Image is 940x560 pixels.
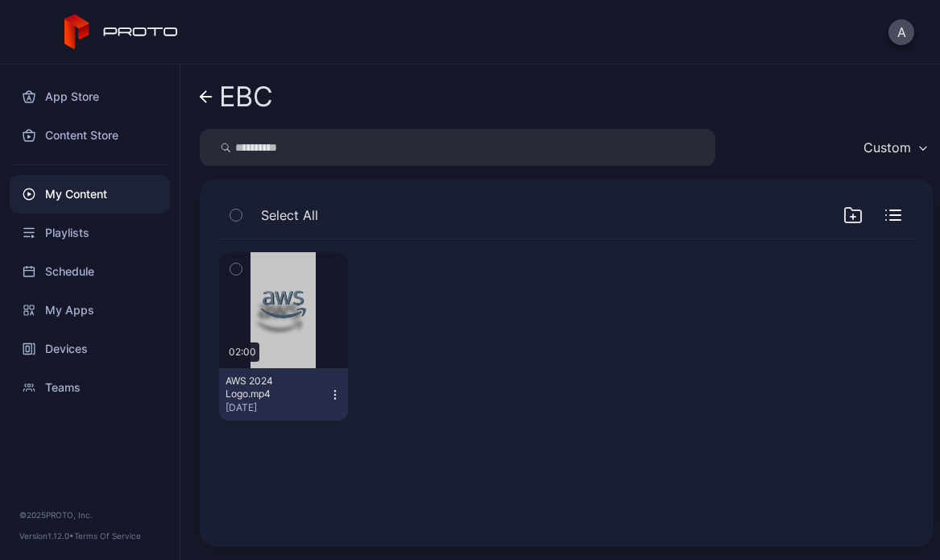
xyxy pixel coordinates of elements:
span: Version 1.12.0 • [19,531,74,541]
button: Custom [855,129,934,166]
div: [DATE] [226,401,329,414]
a: EBC [200,77,273,116]
div: AWS 2024 Logo.mp4 [226,375,314,400]
button: AWS 2024 Logo.mp4[DATE] [219,368,348,421]
a: Devices [10,330,170,368]
a: Terms Of Service [74,531,141,541]
span: Select All [261,205,318,225]
a: Playlists [10,214,170,252]
a: My Apps [10,291,170,330]
div: © 2025 PROTO, Inc. [19,508,160,521]
a: Teams [10,368,170,407]
button: A [888,19,914,45]
a: Schedule [10,252,170,291]
a: App Store [10,77,170,116]
a: My Content [10,175,170,214]
div: EBC [219,81,273,112]
div: Custom [863,139,911,156]
a: Content Store [10,116,170,155]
